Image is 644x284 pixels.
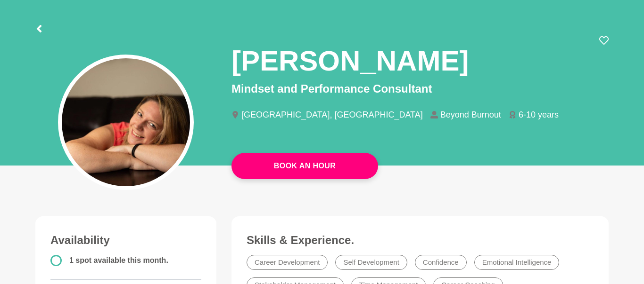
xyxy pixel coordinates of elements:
li: Beyond Burnout [430,110,509,119]
li: [GEOGRAPHIC_DATA], [GEOGRAPHIC_DATA] [231,110,430,119]
p: Mindset and Performance Consultant [231,80,609,97]
h1: [PERSON_NAME] [231,43,469,79]
h3: Availability [50,233,201,247]
span: 1 spot available this month. [69,256,168,264]
li: 6-10 years [509,110,566,119]
a: Book An Hour [231,153,378,179]
h3: Skills & Experience. [247,233,594,247]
